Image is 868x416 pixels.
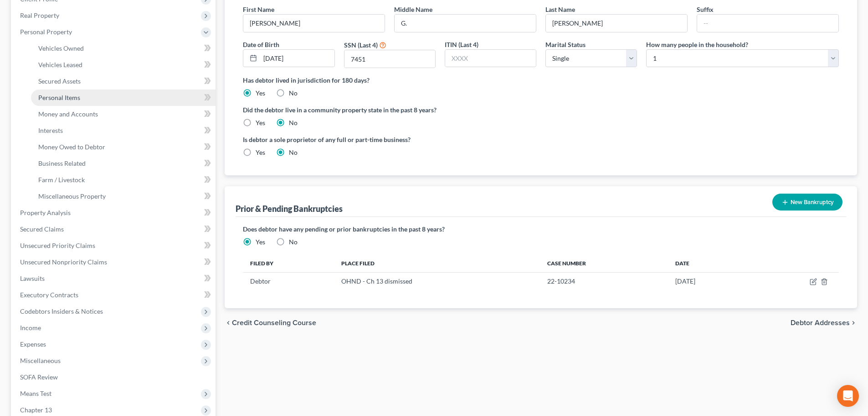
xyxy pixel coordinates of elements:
[20,324,41,332] span: Income
[791,319,857,326] button: Debtor Addresses chevron_right
[20,209,71,216] span: Property Analysis
[545,40,586,49] label: Marital Status
[243,5,274,14] label: First Name
[20,373,58,381] span: SOFA Review
[20,406,52,414] span: Chapter 13
[837,385,859,407] div: Open Intercom Messenger
[20,242,95,249] span: Unsecured Priority Claims
[20,357,61,364] span: Miscellaneous
[334,254,540,272] th: Place Filed
[13,270,216,287] a: Lawsuits
[243,254,334,272] th: Filed By
[243,105,839,115] label: Did the debtor live in a community property state in the past 8 years?
[20,225,64,233] span: Secured Claims
[20,274,45,282] span: Lawsuits
[31,155,216,172] a: Business Related
[256,89,265,98] label: Yes
[31,106,216,122] a: Money and Accounts
[540,254,668,272] th: Case Number
[545,5,575,14] label: Last Name
[334,273,540,290] td: OHND - Ch 13 dismissed
[20,390,51,397] span: Means Test
[31,90,216,106] a: Personal Items
[232,319,316,326] span: Credit Counseling Course
[772,194,842,211] button: New Bankruptcy
[31,73,216,90] a: Secured Assets
[13,221,216,237] a: Secured Claims
[540,273,668,290] td: 22-10234
[20,340,46,348] span: Expenses
[225,319,316,326] button: chevron_left Credit Counseling Course
[394,5,432,14] label: Middle Name
[38,176,85,184] span: Farm / Livestock
[31,188,216,205] a: Miscellaneous Property
[445,50,536,67] input: XXXX
[38,159,86,167] span: Business Related
[546,15,687,32] input: --
[13,369,216,385] a: SOFA Review
[38,44,84,52] span: Vehicles Owned
[31,172,216,188] a: Farm / Livestock
[243,135,536,144] label: Is debtor a sole proprietor of any full or part-time business?
[256,118,265,127] label: Yes
[850,319,857,326] i: chevron_right
[236,203,343,214] div: Prior & Pending Bankruptcies
[395,15,536,32] input: M.I
[31,122,216,139] a: Interests
[289,148,298,157] label: No
[31,40,216,57] a: Vehicles Owned
[243,15,385,32] input: --
[20,28,72,36] span: Personal Property
[38,61,82,68] span: Vehicles Leased
[243,75,839,85] label: Has debtor lived in jurisdiction for 180 days?
[225,319,232,326] i: chevron_left
[38,110,98,118] span: Money and Accounts
[20,11,59,19] span: Real Property
[13,237,216,254] a: Unsecured Priority Claims
[289,89,298,98] label: No
[256,237,265,247] label: Yes
[13,205,216,221] a: Property Analysis
[697,5,714,14] label: Suffix
[38,192,106,200] span: Miscellaneous Property
[31,57,216,73] a: Vehicles Leased
[289,118,298,127] label: No
[31,139,216,155] a: Money Owed to Debtor
[668,273,751,290] td: [DATE]
[243,40,279,49] label: Date of Birth
[20,307,103,315] span: Codebtors Insiders & Notices
[668,254,751,272] th: Date
[260,50,334,67] input: MM/DD/YYYY
[445,40,478,49] label: ITIN (Last 4)
[646,40,748,49] label: How many people in the household?
[243,273,334,290] td: Debtor
[256,148,265,157] label: Yes
[38,94,80,101] span: Personal Items
[697,15,838,32] input: --
[289,237,298,247] label: No
[791,319,850,326] span: Debtor Addresses
[38,143,105,151] span: Money Owed to Debtor
[344,50,435,68] input: XXXX
[344,40,378,50] label: SSN (Last 4)
[20,258,107,266] span: Unsecured Nonpriority Claims
[38,77,81,85] span: Secured Assets
[243,224,839,234] label: Does debtor have any pending or prior bankruptcies in the past 8 years?
[38,126,63,134] span: Interests
[20,291,78,299] span: Executory Contracts
[13,254,216,270] a: Unsecured Nonpriority Claims
[13,287,216,303] a: Executory Contracts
